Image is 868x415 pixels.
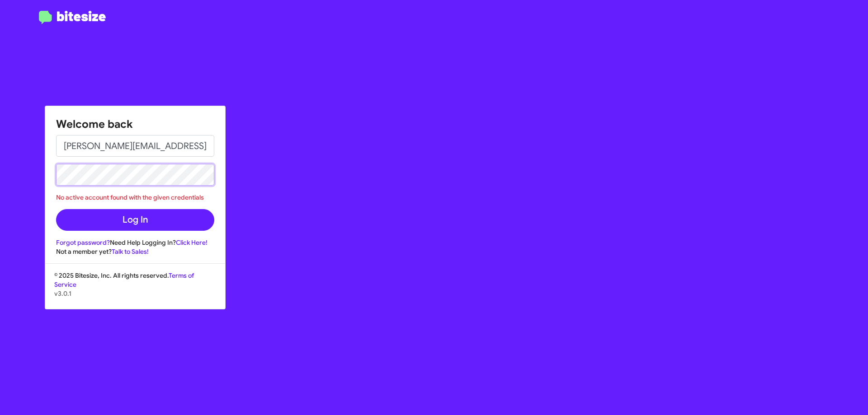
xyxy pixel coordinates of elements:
input: Email address [56,135,214,157]
h1: Welcome back [56,117,214,131]
div: © 2025 Bitesize, Inc. All rights reserved. [45,271,225,309]
div: Not a member yet? [56,247,214,256]
button: Log In [56,209,214,231]
div: Need Help Logging In? [56,238,214,247]
a: Forgot password? [56,238,110,247]
a: Talk to Sales! [112,247,149,256]
p: v3.0.1 [54,289,216,298]
div: No active account found with the given credentials [56,193,214,202]
a: Click Here! [176,238,208,247]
